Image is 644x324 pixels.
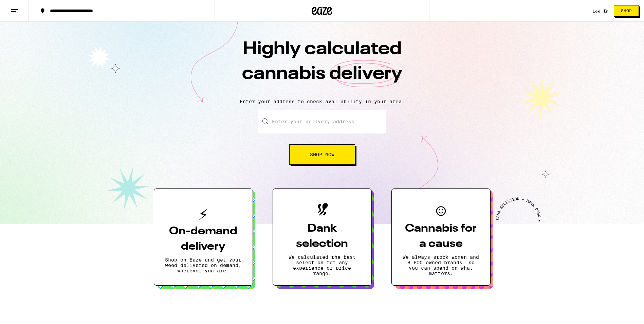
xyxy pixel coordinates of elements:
h3: On-demand delivery [165,224,242,254]
p: We calculated the best selection for any experience or price range. [284,254,361,276]
h1: Highly calculated cannabis delivery [203,37,441,93]
button: Shop Now [289,144,355,165]
p: We always stock women and BIPOC owned brands, so you can spend on what matters. [403,254,479,276]
a: Log In [592,9,609,13]
button: Shop [614,5,639,17]
button: On-demand deliveryShop on Eaze and get your weed delivered on demand, wherever you are. [154,188,253,286]
a: Shop [609,5,644,17]
span: Shop Now [310,152,334,157]
h3: Dank selection [284,221,361,252]
button: Cannabis for a causeWe always stock women and BIPOC owned brands, so you can spend on what matters. [391,188,491,286]
input: Enter your delivery address [258,110,386,133]
h3: Cannabis for a cause [403,221,479,252]
span: Shop [621,9,632,13]
p: Shop on Eaze and get your weed delivered on demand, wherever you are. [165,257,242,273]
button: Dank selectionWe calculated the best selection for any experience or price range. [273,188,372,286]
p: Enter your address to check availability in your area. [7,99,637,104]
